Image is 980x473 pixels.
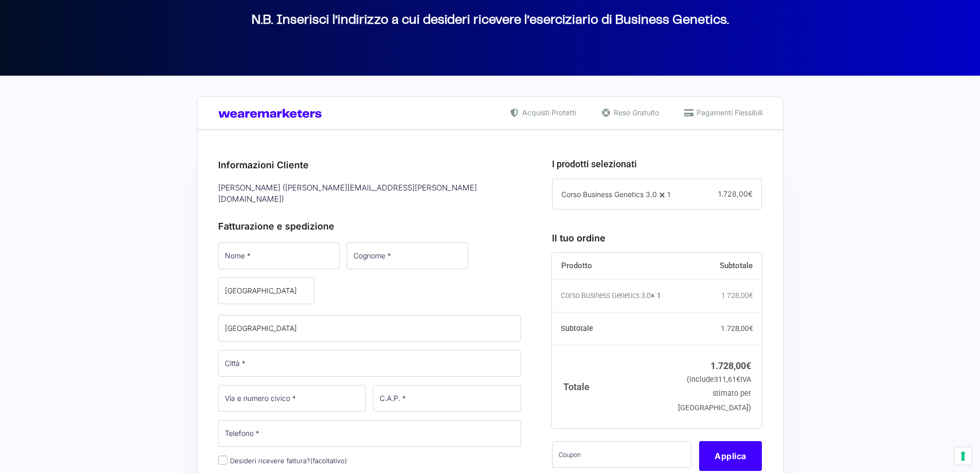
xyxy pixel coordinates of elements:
span: 1 [667,190,670,199]
p: N.B. Inserisci l’indirizzo a cui desideri ricevere l’eserciziario di Business Genetics. [202,20,778,21]
span: 1.728,00 [718,189,753,198]
th: Prodotto [552,253,673,279]
span: Pagamenti Flessibili [694,107,762,118]
h3: Informazioni Cliente [218,158,522,172]
strong: × 1 [651,291,661,301]
input: Città * [218,350,522,377]
span: € [746,360,751,371]
td: Corso Business Genetics 3.0 [552,279,673,312]
input: Telefono * [218,420,522,447]
label: Desideri ricevere fattura? [218,457,347,465]
input: Nome * [218,242,340,269]
span: Acquisti Protetti [520,107,576,118]
span: € [736,375,740,384]
bdi: 1.728,00 [710,360,751,371]
span: € [749,291,753,300]
input: Desideri ricevere fattura?(facoltativo) [218,456,227,465]
bdi: 1.728,00 [721,291,753,300]
button: Le tue preferenze relative al consenso per le tecnologie di tracciamento [954,447,972,465]
span: (facoltativo) [310,457,347,465]
bdi: 1.728,00 [721,324,753,332]
span: Reso Gratuito [611,107,659,118]
small: (include IVA stimato per [GEOGRAPHIC_DATA]) [678,375,751,412]
span: € [749,324,753,332]
h3: Il tuo ordine [552,231,762,245]
th: Subtotale [552,312,673,345]
span: Corso Business Genetics 3.0 [561,190,657,199]
input: Cognome * [347,242,468,269]
span: € [748,189,753,198]
input: C.A.P. * [373,385,521,412]
h3: I prodotti selezionati [552,157,762,171]
span: 311,61 [714,375,740,384]
button: Applica [699,441,762,471]
th: Subtotale [673,253,762,279]
th: Totale [552,345,673,428]
input: Via e numero civico * [218,385,366,412]
div: [PERSON_NAME] ( [PERSON_NAME][EMAIL_ADDRESS][PERSON_NAME][DOMAIN_NAME] ) [215,180,525,208]
input: Coupon [552,441,691,468]
h3: Fatturazione e spedizione [218,219,522,233]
